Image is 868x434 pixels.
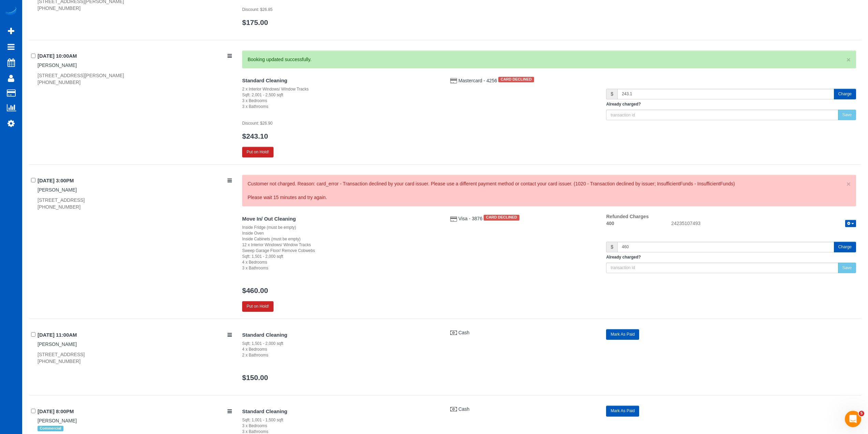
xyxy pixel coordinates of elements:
[606,329,639,340] button: Mark As Paid
[845,411,861,427] iframe: Intercom live chat
[38,424,232,433] div: Tags
[242,265,440,271] div: 3 x Bathrooms
[458,330,470,335] a: Cash
[458,78,499,83] a: Mastercard - 4256
[242,225,440,230] div: Inside Fridge (must be empty)
[242,352,440,358] div: 2 x Bathrooms
[847,180,851,187] a: ×
[242,147,274,157] button: Put on Hold!
[242,132,268,140] a: $243.10
[242,417,440,423] div: Sqft: 1,001 - 1,500 sqft
[38,409,232,415] h4: [DATE] 8:00PM
[242,260,440,265] div: 4 x Bedrooms
[38,341,77,347] a: [PERSON_NAME]
[242,254,440,260] div: Sqft: 1,501 - 2,000 sqft
[606,263,838,273] input: transaction id
[606,242,617,252] span: $
[847,56,851,63] a: ×
[38,178,232,184] h4: [DATE] 3:00PM
[606,406,639,416] button: Mark As Paid
[606,102,856,107] h5: Already charged?
[242,230,440,236] div: Inside Oven
[606,89,617,99] span: $
[484,215,519,220] div: CARD DECLINED
[242,374,268,381] a: $150.00
[38,332,232,338] h4: [DATE] 11:00AM
[498,77,534,82] div: CARD DECLINED
[606,110,838,120] input: transaction id
[242,423,440,429] div: 3 x Bedrooms
[242,242,440,248] div: 12 x Interior Windows/ Window Tracks
[606,221,614,226] strong: 400
[606,214,648,219] strong: Refunded Charges
[248,56,851,63] div: Booking updated successfully.
[242,301,274,312] button: Put on Hold!
[834,89,856,99] button: Charge
[242,7,273,12] small: Discount: $26.85
[38,197,232,210] div: [STREET_ADDRESS] [PHONE_NUMBER]
[38,351,232,365] div: [STREET_ADDRESS] [PHONE_NUMBER]
[242,92,440,98] div: Sqft: 2,001 - 2,500 sqft
[248,180,851,201] div: Customer not charged. Reason: card_error - Transaction declined by your card issuer. Please use a...
[242,286,268,294] a: $460.00
[38,62,77,68] a: [PERSON_NAME]
[242,86,440,92] div: 2 x Interior Windows/ Window Tracks
[834,242,856,252] button: Charge
[242,216,440,222] h4: Move In/ Out Cleaning
[38,418,77,423] a: [PERSON_NAME]
[38,53,232,59] h4: [DATE] 10:00AM
[242,332,440,338] h4: Standard Cleaning
[242,236,440,242] div: Inside Cabinets (must be empty)
[242,409,440,415] h4: Standard Cleaning
[242,248,440,254] div: Sweep Garage Floor/ Remove Cobwebs
[242,18,268,26] a: $175.00
[38,426,63,431] span: Commercial
[242,104,440,110] div: 3 x Bathrooms
[242,347,440,352] div: 4 x Bedrooms
[242,98,440,104] div: 3 x Bedrooms
[458,406,470,412] a: Cash
[859,411,864,416] span: 5
[38,187,77,193] a: [PERSON_NAME]
[242,341,440,347] div: Sqft: 1,501 - 2,000 sqft
[606,255,856,260] h5: Already charged?
[4,7,18,16] img: Automaid Logo
[242,78,440,84] h4: Standard Cleaning
[666,220,861,228] div: 24235107493
[38,72,232,86] div: [STREET_ADDRESS][PERSON_NAME] [PHONE_NUMBER]
[242,121,273,126] small: Discount: $26.90
[458,216,484,222] a: Visa - 3876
